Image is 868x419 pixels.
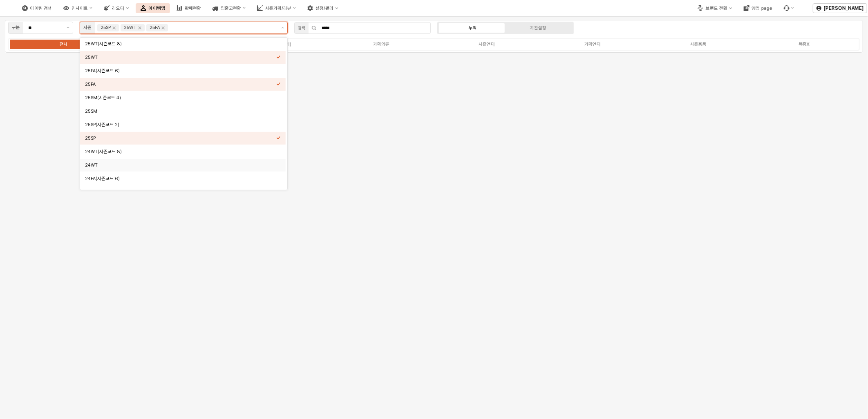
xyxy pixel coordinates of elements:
[799,42,810,47] div: 복종X
[315,6,333,11] div: 설정/관리
[17,3,57,13] div: 아이템 검색
[72,6,88,11] div: 인사이트
[693,3,737,13] div: 브랜드 전환
[124,24,136,31] div: 25WT
[30,6,52,11] div: 아이템 검색
[751,41,857,48] label: 복종X
[112,26,116,29] div: Remove 25SP
[85,135,276,141] div: 25SP
[58,3,97,13] div: 인사이트
[101,24,111,31] div: 25SP
[434,41,540,48] label: 시즌언더
[298,25,305,31] div: 검색
[221,6,241,11] div: 입출고현황
[172,3,206,13] div: 판매현황
[85,149,276,155] div: 24WT(시즌코드:8)
[136,3,170,13] div: 아이템맵
[690,42,707,47] div: 시즌용품
[138,26,141,29] div: Remove 25WT
[83,24,92,31] div: 시즌
[149,6,165,11] div: 아이템맵
[85,176,276,182] div: 24FA(시즌코드:6)
[739,3,777,13] div: 영업 page
[252,3,301,13] div: 시즌기획/리뷰
[779,3,799,13] div: 버그 제보 및 기능 개선 요청
[265,6,291,11] div: 시즌기획/리뷰
[706,6,727,11] div: 브랜드 전환
[63,22,73,33] button: 제안 사항 표시
[12,24,20,31] div: 구분
[161,26,165,29] div: Remove 25FA
[440,25,506,31] label: 누적
[85,108,276,114] div: 25SM
[584,42,601,47] div: 기획언더
[85,189,276,195] div: 24FA
[85,95,276,101] div: 25SM(시즌코드:4)
[302,3,343,13] div: 설정/관리
[80,37,287,190] div: Select an option
[208,3,251,13] div: 입출고현황
[278,22,287,33] button: 제안 사항 표시
[150,24,160,31] div: 25FA
[646,41,752,48] label: 시즌용품
[85,81,276,87] div: 25FA
[85,41,276,47] div: 25WT(시즌코드:8)
[85,54,276,60] div: 25WT
[85,162,276,168] div: 24WT
[824,5,864,11] p: [PERSON_NAME]
[506,25,571,31] label: 기간설정
[11,41,117,48] label: 전체
[85,68,276,74] div: 25FA(시즌코드:6)
[328,41,434,48] label: 기획의류
[530,25,546,31] div: 기간설정
[479,42,495,47] div: 시즌언더
[469,25,477,31] div: 누적
[112,6,124,11] div: 리오더
[60,42,68,47] div: 전체
[373,42,389,47] div: 기획의류
[85,122,276,128] div: 25SP(시즌코드:2)
[752,6,772,11] div: 영업 page
[540,41,646,48] label: 기획언더
[185,6,201,11] div: 판매현황
[99,3,134,13] div: 리오더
